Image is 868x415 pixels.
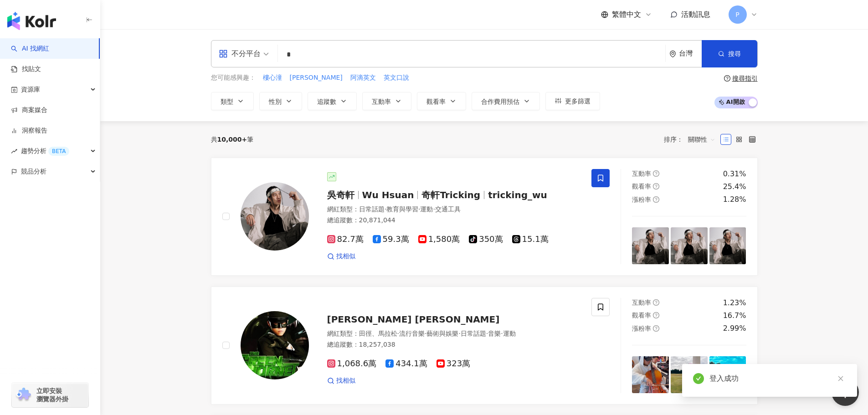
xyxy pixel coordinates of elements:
[15,388,32,402] img: chrome extension
[327,340,581,349] div: 總追蹤數 ： 18,257,038
[632,183,651,190] span: 觀看率
[486,330,488,337] span: ·
[217,136,247,143] span: 10,000+
[11,44,49,53] a: searchAI 找網紅
[372,98,391,105] span: 互動率
[653,299,659,306] span: question-circle
[709,356,746,393] img: post-image
[327,235,364,244] span: 82.7萬
[426,330,458,337] span: 藝術與娛樂
[262,73,282,83] button: 樓心潼
[211,92,254,110] button: 類型
[327,190,354,200] span: 吳奇軒
[545,92,600,110] button: 更多篩選
[632,299,651,306] span: 互動率
[565,97,591,105] span: 更多篩選
[327,252,355,261] a: 找相似
[384,73,409,82] span: 英文口說
[503,330,516,337] span: 運動
[289,73,343,83] button: [PERSON_NAME]
[385,359,427,369] span: 434.1萬
[11,148,17,154] span: rise
[732,75,758,82] div: 搜尋指引
[399,330,425,337] span: 流行音樂
[211,158,758,276] a: KOL Avatar吳奇軒Wu Hsuan奇軒Trickingtricking_wu網紅類型：日常話題·教育與學習·運動·交通工具總追蹤數：20,871,04482.7萬59.3萬1,580萬3...
[723,323,746,333] div: 2.99%
[653,312,659,318] span: question-circle
[263,73,282,82] span: 樓心潼
[709,227,746,264] img: post-image
[317,98,336,105] span: 追蹤數
[481,98,519,105] span: 合作費用預估
[681,10,710,19] span: 活動訊息
[327,376,355,385] a: 找相似
[327,314,500,325] span: [PERSON_NAME] [PERSON_NAME]
[653,325,659,332] span: question-circle
[461,330,486,337] span: 日常話題
[420,205,433,213] span: 運動
[336,252,355,261] span: 找相似
[632,170,651,177] span: 互動率
[417,92,466,110] button: 觀看率
[653,183,659,190] span: question-circle
[36,387,68,403] span: 立即安裝 瀏覽器外掛
[12,383,88,407] a: chrome extension立即安裝 瀏覽器外掛
[632,196,651,203] span: 漲粉率
[221,98,233,105] span: 類型
[336,376,355,385] span: 找相似
[488,330,501,337] span: 音樂
[350,73,376,82] span: 阿滴英文
[21,79,40,100] span: 資源庫
[259,92,302,110] button: 性別
[308,92,357,110] button: 追蹤數
[693,373,704,384] span: check-circle
[421,190,480,200] span: 奇軒Tricking
[327,205,581,214] div: 網紅類型 ：
[241,182,309,251] img: KOL Avatar
[723,298,746,308] div: 1.23%
[488,190,547,200] span: tricking_wu
[632,312,651,319] span: 觀看率
[418,235,460,244] span: 1,580萬
[211,136,254,143] div: 共 筆
[671,356,708,393] img: post-image
[327,359,377,369] span: 1,068.6萬
[501,330,503,337] span: ·
[512,235,549,244] span: 15.1萬
[350,73,376,83] button: 阿滴英文
[688,132,715,147] span: 關聯性
[669,51,676,57] span: environment
[425,330,426,337] span: ·
[679,50,702,57] div: 台灣
[418,205,420,213] span: ·
[11,65,41,74] a: 找貼文
[383,73,410,83] button: 英文口說
[21,161,46,182] span: 競品分析
[7,12,56,30] img: logo
[397,330,399,337] span: ·
[386,205,418,213] span: 教育與學習
[723,195,746,205] div: 1.28%
[373,235,409,244] span: 59.3萬
[269,98,282,105] span: 性別
[724,75,730,82] span: question-circle
[21,141,69,161] span: 趨勢分析
[664,132,720,147] div: 排序：
[458,330,460,337] span: ·
[362,190,414,200] span: Wu Hsuan
[728,50,741,57] span: 搜尋
[219,46,261,61] div: 不分平台
[837,375,844,382] span: close
[472,92,540,110] button: 合作費用預估
[211,73,256,82] span: 您可能感興趣：
[433,205,435,213] span: ·
[653,196,659,203] span: question-circle
[723,311,746,321] div: 16.7%
[632,227,669,264] img: post-image
[469,235,503,244] span: 350萬
[11,126,47,135] a: 洞察報告
[632,325,651,332] span: 漲粉率
[723,182,746,192] div: 25.4%
[359,205,385,213] span: 日常話題
[327,329,581,338] div: 網紅類型 ：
